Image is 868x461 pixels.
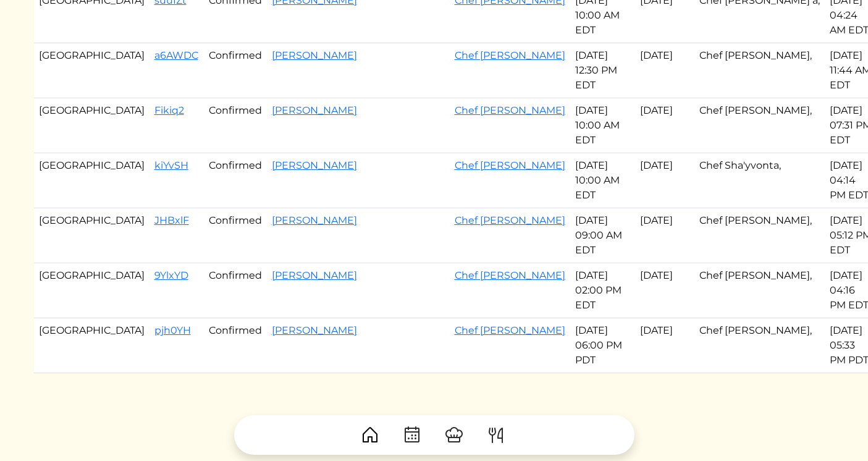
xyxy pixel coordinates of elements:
a: [PERSON_NAME] [272,214,357,226]
td: Confirmed [204,98,267,153]
a: Chef [PERSON_NAME] [455,159,565,171]
td: [GEOGRAPHIC_DATA] [34,318,150,373]
td: Confirmed [204,318,267,373]
td: [GEOGRAPHIC_DATA] [34,263,150,318]
td: Chef [PERSON_NAME], [694,208,825,263]
td: Confirmed [204,43,267,98]
img: ForkKnife-55491504ffdb50bab0c1e09e7649658475375261d09fd45db06cec23bce548bf.svg [486,425,506,445]
td: Chef [PERSON_NAME], [694,318,825,373]
td: [DATE] [635,43,694,98]
td: [GEOGRAPHIC_DATA] [34,98,150,153]
td: [DATE] 02:00 PM EDT [570,263,635,318]
a: [PERSON_NAME] [272,324,357,336]
td: [DATE] [635,263,694,318]
td: [DATE] [635,98,694,153]
a: [PERSON_NAME] [272,269,357,281]
img: CalendarDots-5bcf9d9080389f2a281d69619e1c85352834be518fbc73d9501aef674afc0d57.svg [402,425,422,445]
a: JHBxlF [154,214,189,226]
img: ChefHat-a374fb509e4f37eb0702ca99f5f64f3b6956810f32a249b33092029f8484b388.svg [444,425,464,445]
a: [PERSON_NAME] [272,159,357,171]
td: [DATE] 10:00 AM EDT [570,98,635,153]
td: [DATE] 09:00 AM EDT [570,208,635,263]
td: [DATE] 06:00 PM PDT [570,318,635,373]
td: Confirmed [204,208,267,263]
td: [DATE] 10:00 AM EDT [570,153,635,208]
a: 9YlxYD [154,269,188,281]
a: Chef [PERSON_NAME] [455,269,565,281]
td: [GEOGRAPHIC_DATA] [34,43,150,98]
td: Chef [PERSON_NAME], [694,263,825,318]
td: Chef [PERSON_NAME], [694,43,825,98]
td: [GEOGRAPHIC_DATA] [34,153,150,208]
a: Chef [PERSON_NAME] [455,49,565,61]
td: [DATE] 12:30 PM EDT [570,43,635,98]
a: Chef [PERSON_NAME] [455,214,565,226]
a: Chef [PERSON_NAME] [455,104,565,116]
td: Chef [PERSON_NAME], [694,98,825,153]
td: [DATE] [635,208,694,263]
a: Chef [PERSON_NAME] [455,324,565,336]
a: [PERSON_NAME] [272,49,357,61]
td: [DATE] [635,153,694,208]
a: [PERSON_NAME] [272,104,357,116]
td: Confirmed [204,153,267,208]
a: a6AWDC [154,49,198,61]
td: [DATE] [635,318,694,373]
td: Chef Sha'yvonta, [694,153,825,208]
td: [GEOGRAPHIC_DATA] [34,208,150,263]
img: House-9bf13187bcbb5817f509fe5e7408150f90897510c4275e13d0d5fca38e0b5951.svg [360,425,380,445]
td: Confirmed [204,263,267,318]
a: kiYvSH [154,159,188,171]
a: pjh0YH [154,324,191,336]
a: Fikiq2 [154,104,184,116]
